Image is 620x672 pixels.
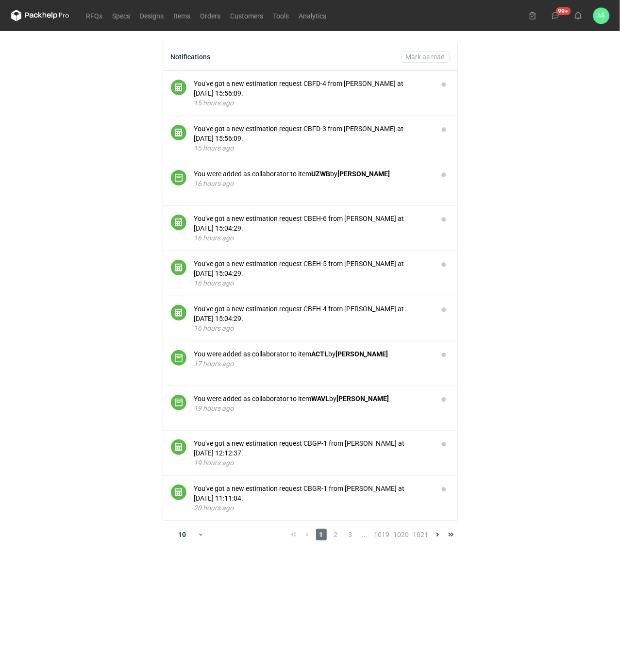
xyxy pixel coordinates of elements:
[406,53,445,60] span: Mark as read
[268,10,294,21] a: Tools
[345,529,356,540] span: 3
[316,529,327,540] span: 1
[194,124,430,143] div: You've got a new estimation request CBFD-3 from [PERSON_NAME] at [DATE] 15:56:09.
[194,98,430,108] div: 15 hours ago
[82,10,108,21] a: RFQs
[194,143,430,153] div: 15 hours ago
[402,51,450,63] button: Mark as read
[312,395,330,403] strong: WAVL
[194,438,430,458] div: You've got a new estimation request CBGP-1 from [PERSON_NAME] at [DATE] 12:12:37.
[194,259,430,278] div: You've got a new estimation request CBEH-5 from [PERSON_NAME] at [DATE] 15:04:29.
[167,528,198,541] div: 10
[194,349,430,359] div: You were added as collaborator to item by
[194,214,430,243] button: You've got a new estimation request CBEH-6 from [PERSON_NAME] at [DATE] 15:04:29.16 hours ago
[194,179,430,188] div: 16 hours ago
[196,10,226,21] a: Orders
[169,10,196,21] a: Items
[194,169,430,188] button: You were added as collaborator to itemUZWBby[PERSON_NAME]16 hours ago
[337,395,389,403] strong: [PERSON_NAME]
[374,529,390,540] span: 1019
[194,438,430,468] button: You've got a new estimation request CBGP-1 from [PERSON_NAME] at [DATE] 12:12:37.19 hours ago
[194,233,430,243] div: 16 hours ago
[194,278,430,288] div: 16 hours ago
[171,53,211,61] div: Notifications
[226,10,268,21] a: Customers
[135,10,169,21] a: Designs
[194,169,430,179] div: You were added as collaborator to item by
[194,503,430,513] div: 20 hours ago
[194,458,430,468] div: 19 hours ago
[336,350,388,358] strong: [PERSON_NAME]
[194,259,430,288] button: You've got a new estimation request CBEH-5 from [PERSON_NAME] at [DATE] 15:04:29.16 hours ago
[11,10,69,21] svg: Packhelp Pro
[593,8,609,24] div: Adrian Świerżewski
[312,170,331,178] strong: UZWB
[194,79,430,108] button: You've got a new estimation request CBFD-4 from [PERSON_NAME] at [DATE] 15:56:09.15 hours ago
[194,214,430,233] div: You've got a new estimation request CBEH-6 from [PERSON_NAME] at [DATE] 15:04:29.
[394,529,409,540] span: 1020
[294,10,332,21] a: Analytics
[194,349,430,369] button: You were added as collaborator to itemACTLby[PERSON_NAME]17 hours ago
[331,529,341,540] span: 2
[194,323,430,333] div: 16 hours ago
[194,484,430,513] button: You've got a new estimation request CBGR-1 from [PERSON_NAME] at [DATE] 11:11:04.20 hours ago
[338,170,390,178] strong: [PERSON_NAME]
[548,8,563,23] button: 99+
[194,403,430,413] div: 19 hours ago
[194,359,430,369] div: 17 hours ago
[312,350,329,358] strong: ACTL
[194,394,430,403] div: You were added as collaborator to item by
[194,304,430,323] div: You've got a new estimation request CBEH-4 from [PERSON_NAME] at [DATE] 15:04:29.
[194,394,430,413] button: You were added as collaborator to itemWAVLby[PERSON_NAME]19 hours ago
[194,79,430,98] div: You've got a new estimation request CBFD-4 from [PERSON_NAME] at [DATE] 15:56:09.
[194,124,430,153] button: You've got a new estimation request CBFD-3 from [PERSON_NAME] at [DATE] 15:56:09.15 hours ago
[593,8,609,24] button: AŚ
[108,10,135,21] a: Specs
[360,529,370,540] span: ...
[194,304,430,333] button: You've got a new estimation request CBEH-4 from [PERSON_NAME] at [DATE] 15:04:29.16 hours ago
[194,484,430,503] div: You've got a new estimation request CBGR-1 from [PERSON_NAME] at [DATE] 11:11:04.
[413,529,429,540] span: 1021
